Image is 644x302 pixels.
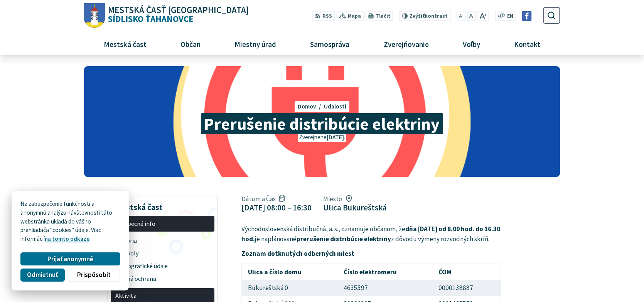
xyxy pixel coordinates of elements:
a: Samospráva [296,33,364,54]
h3: Mestská časť [111,197,214,213]
a: Zverejňovanie [369,33,443,54]
span: Tlačiť [376,13,390,19]
a: Mestská časť [90,33,161,54]
figcaption: [DATE] 08:00 – 16:30 [241,203,312,212]
span: Sídlisko Ťahanovce [105,6,249,23]
span: Všeobecné info [115,217,210,230]
a: na tomto odkaze [45,235,89,242]
span: Domov [298,103,316,110]
span: Samospráva [307,33,352,54]
a: EN [505,12,515,20]
button: Nastaviť pôvodnú veľkosť písma [467,11,475,21]
a: Mapa [336,11,364,21]
strong: Číslo elektromeru [344,268,397,276]
a: Miestny úrad [221,33,290,54]
a: RSS [312,11,335,21]
td: 0000138887 [433,280,501,296]
td: Bukureštská 0 [242,280,338,296]
a: Voľby [448,33,494,54]
button: Tlačiť [365,11,393,21]
figcaption: Ulica Bukureštská [323,203,387,212]
a: Symboly [111,247,214,260]
strong: Zoznam dotknutých odberných miest [241,249,354,258]
a: Občan [167,33,215,54]
p: Východoslovenská distribučná, a. s., oznamuje občanom, že je naplánované z dôvodu výmeny rozvodný... [241,224,502,244]
span: Kontakt [511,33,543,54]
span: Občan [178,33,204,54]
span: Zverejňovanie [381,33,432,54]
span: Demografické údaje [115,260,210,272]
button: Prijať anonymné [20,252,120,265]
img: Prejsť na domovskú stránku [84,3,105,28]
span: kontrast [410,13,448,19]
strong: ČOM [438,268,452,276]
span: [DATE] [327,133,344,141]
span: EN [507,12,513,20]
button: Zväčšiť veľkosť písma [477,11,489,21]
span: Mapa [348,12,361,20]
p: Na zabezpečenie funkčnosti a anonymnú analýzu návštevnosti táto webstránka ukladá do vášho prehli... [20,200,120,244]
span: Prerušenie distribúcie elektriny [201,113,443,134]
span: Civilná ochrana [115,272,210,285]
button: Zvýšiťkontrast [399,11,450,21]
a: Kontakt [500,33,554,54]
button: Zmenšiť veľkosť písma [456,11,465,21]
strong: prerušenie distribúcie elektriny [297,235,391,243]
p: Zverejnené . [298,133,346,142]
span: Prispôsobiť [77,271,110,279]
span: Dátum a Čas [241,195,312,203]
a: Domov [298,103,324,110]
span: Odmietnuť [27,271,58,279]
a: Civilná ochrana [111,272,214,285]
span: RSS [322,12,332,20]
button: Odmietnuť [20,269,64,282]
span: História [115,234,210,247]
span: Symboly [115,247,210,260]
img: Prejsť na Facebook stránku [522,11,532,21]
span: Zvýšiť [410,13,425,19]
span: Miesto [323,195,387,203]
strong: Ulica a číslo domu [248,268,302,276]
span: Voľby [460,33,483,54]
span: Mestská časť [GEOGRAPHIC_DATA] [108,6,249,15]
strong: dňa [DATE] od 8.00 hod. do 16.30 hod. [241,225,500,243]
a: Logo Sídlisko Ťahanovce, prejsť na domovskú stránku. [84,3,248,28]
span: Prijať anonymné [47,255,93,263]
span: Miestny úrad [232,33,279,54]
td: 4635597 [338,280,433,296]
span: Mestská časť [101,33,150,54]
a: História [111,234,214,247]
a: Udalosti [324,103,346,110]
a: Demografické údaje [111,260,214,272]
button: Prispôsobiť [67,269,120,282]
a: Všeobecné info [111,216,214,232]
